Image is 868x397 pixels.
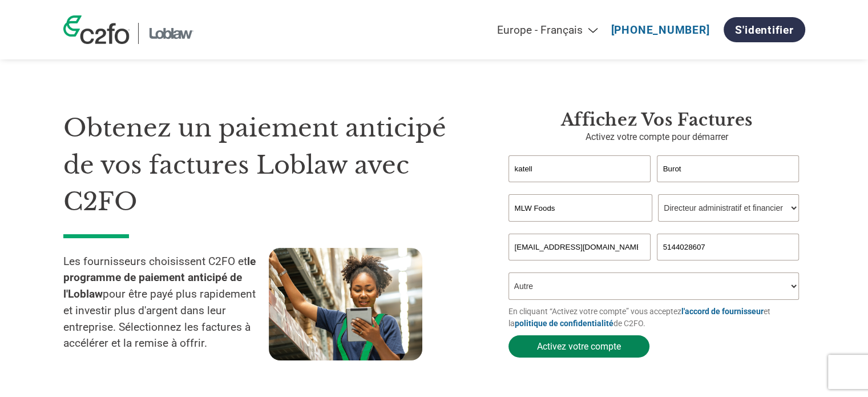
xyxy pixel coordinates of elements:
[63,110,474,220] h1: Obtenez un paiement anticipé de vos factures Loblaw avec C2FO
[657,183,800,190] div: Invalid last name or last name is too long
[508,155,651,182] input: Prénom*
[63,15,130,44] img: c2fo logo
[681,307,764,316] a: l'accord de fournisseur
[508,183,651,190] div: Invalid first name or first name is too long
[508,110,805,130] h3: Affichez vos factures
[515,319,613,328] a: politique de confidentialité
[147,23,196,44] img: Loblaw
[508,306,805,330] p: En cliquant “Activez votre compte” vous acceptez et la de C2FO.
[269,248,422,360] img: supply chain worker
[658,194,799,222] select: Title/Role
[508,262,651,268] div: Inavlid Email Address
[508,130,805,144] p: Activez votre compte pour démarrer
[63,254,269,352] p: Les fournisseurs choisissent C2FO et pour être payé plus rapidement et investir plus d'argent dan...
[657,234,800,260] input: Téléphone*
[508,223,800,229] div: Invalid company name or company name is too long
[724,17,805,42] a: S'identifier
[63,255,256,301] strong: le programme de paiement anticipé de l'Loblaw
[508,335,649,358] button: Activez votre compte
[508,234,651,260] input: Invalid Email format
[657,262,800,268] div: Inavlid Phone Number
[611,23,710,37] a: [PHONE_NUMBER]
[508,194,652,222] input: Société*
